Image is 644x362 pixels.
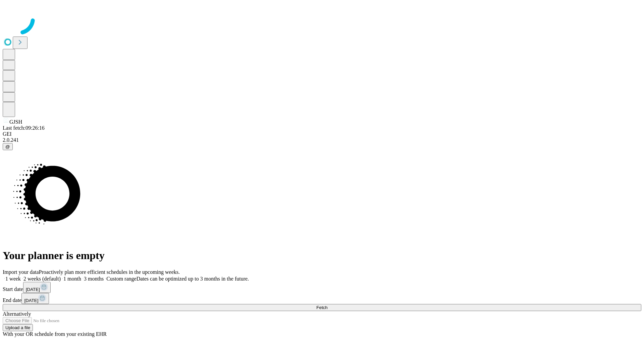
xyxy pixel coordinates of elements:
[137,276,249,282] span: Dates can be optimized up to 3 months in the future.
[3,143,13,150] button: @
[3,293,641,304] div: End date
[3,269,39,275] span: Import your data
[5,276,21,282] span: 1 week
[26,287,40,292] span: [DATE]
[316,305,327,310] span: Fetch
[106,276,136,282] span: Custom range
[23,276,61,282] span: 2 weeks (default)
[3,131,641,137] div: GEI
[39,269,180,275] span: Proactively plan more efficient schedules in the upcoming weeks.
[3,249,641,262] h1: Your planner is empty
[3,282,641,293] div: Start date
[23,282,51,293] button: [DATE]
[24,298,38,303] span: [DATE]
[3,304,641,311] button: Fetch
[21,293,49,304] button: [DATE]
[3,125,45,131] span: Last fetch: 09:26:16
[9,119,22,125] span: GJSH
[3,137,641,143] div: 2.0.241
[63,276,81,282] span: 1 month
[84,276,104,282] span: 3 months
[3,311,31,317] span: Alternatively
[5,144,10,149] span: @
[3,324,33,331] button: Upload a file
[3,331,107,337] span: With your OR schedule from your existing EHR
